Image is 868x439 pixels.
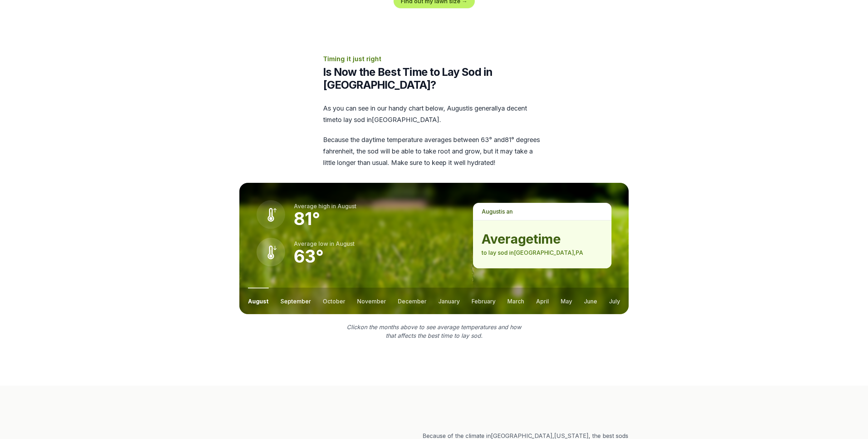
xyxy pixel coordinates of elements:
[337,203,356,210] span: august
[323,54,545,64] p: Timing it just right
[294,202,356,210] p: Average high in
[584,288,597,314] button: june
[482,248,603,257] p: to lay sod in [GEOGRAPHIC_DATA] , PA
[323,288,345,314] button: october
[447,104,468,112] span: august
[323,65,545,91] h2: Is Now the Best Time to Lay Sod in [GEOGRAPHIC_DATA]?
[561,288,572,314] button: may
[294,208,320,229] strong: 81 °
[342,323,526,340] p: Click on the months above to see average temperatures and how that affects the best time to lay sod.
[323,103,545,169] div: As you can see in our handy chart below, is generally a decent time to lay sod in [GEOGRAPHIC_DAT...
[438,288,460,314] button: january
[507,288,524,314] button: march
[281,288,311,314] button: september
[294,239,355,248] p: Average low in
[398,288,426,314] button: december
[323,134,545,169] p: Because the daytime temperature averages between 63 ° and 81 ° degrees fahrenheit, the sod will b...
[609,288,620,314] button: july
[472,288,496,314] button: february
[473,203,611,220] p: is a n
[482,208,501,215] span: august
[336,240,355,247] span: august
[357,288,386,314] button: november
[248,288,269,314] button: august
[294,246,324,267] strong: 63 °
[482,232,603,246] strong: average time
[536,288,549,314] button: april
